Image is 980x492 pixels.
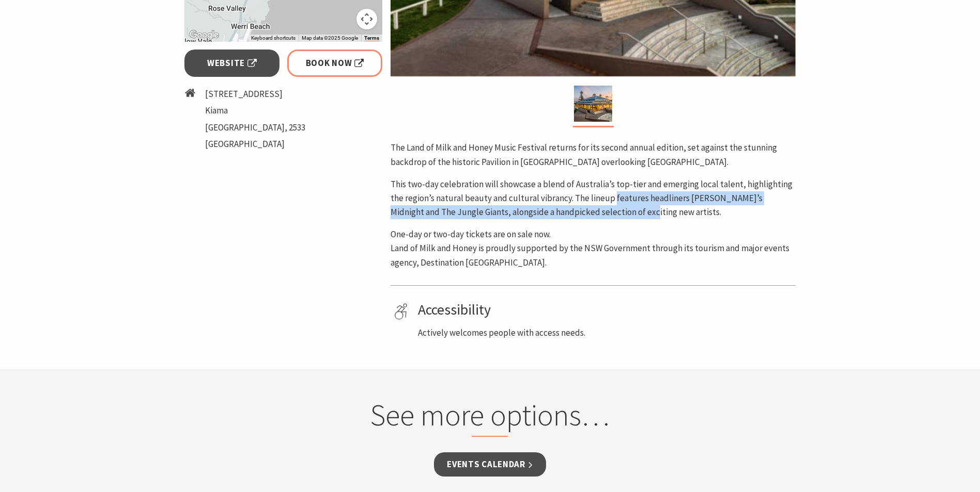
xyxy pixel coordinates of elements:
[187,28,221,42] img: Google
[364,35,379,41] a: Terms (opens in new tab)
[574,86,612,122] img: Land of Milk an Honey Festival
[391,177,796,220] p: This two-day celebration will showcase a blend of Australia’s top-tier and emerging local talent,...
[418,301,792,319] h4: Accessibility
[205,121,305,135] li: [GEOGRAPHIC_DATA], 2533
[187,28,221,42] a: Click to see this area on Google Maps
[251,35,295,42] button: Keyboard shortcuts
[356,9,377,29] button: Map camera controls
[391,227,796,270] p: One-day or two-day tickets are on sale now. Land of Milk and Honey is proudly supported by the NS...
[205,104,305,118] li: Kiama
[293,397,687,437] h2: See more options…
[287,50,383,77] a: Book Now
[391,141,796,169] p: The Land of Milk and Honey Music Festival returns for its second annual edition, set against the ...
[184,50,280,77] a: Website
[207,56,257,70] span: Website
[205,87,305,101] li: [STREET_ADDRESS]
[418,326,792,340] p: Actively welcomes people with access needs.
[306,56,364,70] span: Book Now
[302,35,358,41] span: Map data ©2025 Google
[434,452,546,477] a: Events Calendar
[205,137,305,151] li: [GEOGRAPHIC_DATA]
